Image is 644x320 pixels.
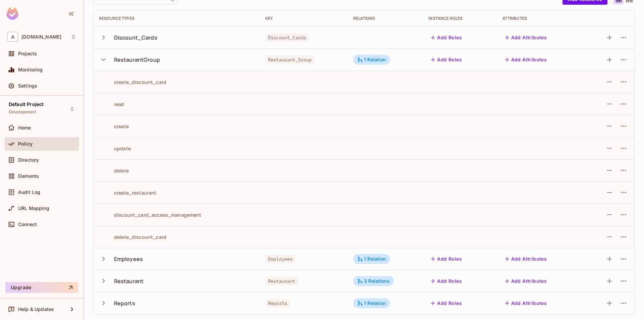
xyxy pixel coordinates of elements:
[18,141,33,147] span: Policy
[428,298,465,309] button: Add Roles
[502,276,550,286] button: Add Attributes
[265,299,290,308] span: Reports
[428,254,465,264] button: Add Roles
[18,307,54,312] span: Help & Updates
[114,255,143,263] div: Employees
[5,282,78,293] button: Upgrade
[18,222,37,227] span: Connect
[357,300,386,306] div: 1 Relation
[99,212,202,218] div: discount_card_access_management
[114,300,135,307] div: Reports
[99,16,255,21] div: Resource Types
[21,34,61,40] span: Workspace: allerin.com
[265,255,295,263] span: Employees
[99,190,157,196] div: create_restaurant
[9,102,44,107] span: Default Project
[428,54,465,65] button: Add Roles
[114,34,157,41] div: Discount_Cards
[502,32,550,43] button: Add Attributes
[99,145,131,152] div: update
[18,83,37,89] span: Settings
[428,276,465,286] button: Add Roles
[7,32,18,42] span: A
[18,173,39,179] span: Elements
[357,57,386,63] div: 1 Relation
[265,277,298,285] span: Restaurant
[353,16,418,21] div: Relations
[502,16,577,21] div: Attributes
[18,157,39,163] span: Directory
[502,298,550,309] button: Add Attributes
[114,56,160,63] div: RestaurantGroup
[428,16,491,21] div: Instance roles
[99,79,166,85] div: create_discount_card
[265,33,309,42] span: Discount_Cards
[18,125,31,130] span: Home
[99,101,124,107] div: read
[428,32,465,43] button: Add Roles
[502,254,550,264] button: Add Attributes
[357,278,390,284] div: 3 Relations
[18,67,43,72] span: Monitoring
[265,16,342,21] div: Key
[99,167,129,174] div: delete
[99,234,166,240] div: delete_discount_card
[114,277,144,285] div: Restaurant
[18,190,40,195] span: Audit Log
[502,54,550,65] button: Add Attributes
[18,51,37,56] span: Projects
[6,7,18,20] img: SReyMgAAAABJRU5ErkJggg==
[99,123,129,129] div: create
[18,206,49,211] span: URL Mapping
[9,109,36,115] span: Development
[265,55,314,64] span: Restaurant_Group
[357,256,386,262] div: 1 Relation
